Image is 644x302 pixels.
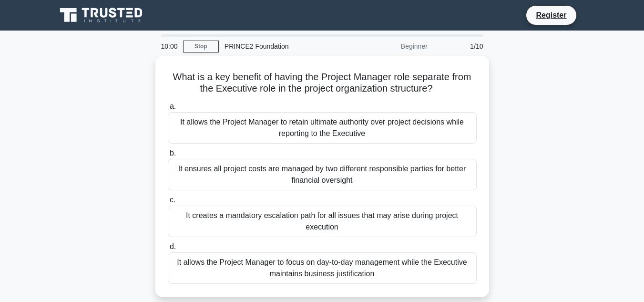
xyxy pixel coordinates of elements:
span: d. [170,242,176,250]
div: 10:00 [155,37,183,56]
a: Stop [183,41,219,52]
h5: What is a key benefit of having the Project Manager role separate from the Executive role in the ... [167,71,478,95]
div: 1/10 [433,37,489,56]
div: It allows the Project Manager to retain ultimate authority over project decisions while reporting... [168,112,477,144]
a: Register [530,9,572,21]
div: It ensures all project costs are managed by two different responsible parties for better financia... [168,159,477,190]
div: Beginner [350,37,433,56]
span: a. [170,102,176,110]
span: c. [170,196,175,204]
span: b. [170,149,176,157]
div: It creates a mandatory escalation path for all issues that may arise during project execution [168,206,477,237]
div: It allows the Project Manager to focus on day-to-day management while the Executive maintains bus... [168,252,477,284]
div: PRINCE2 Foundation [219,37,350,56]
